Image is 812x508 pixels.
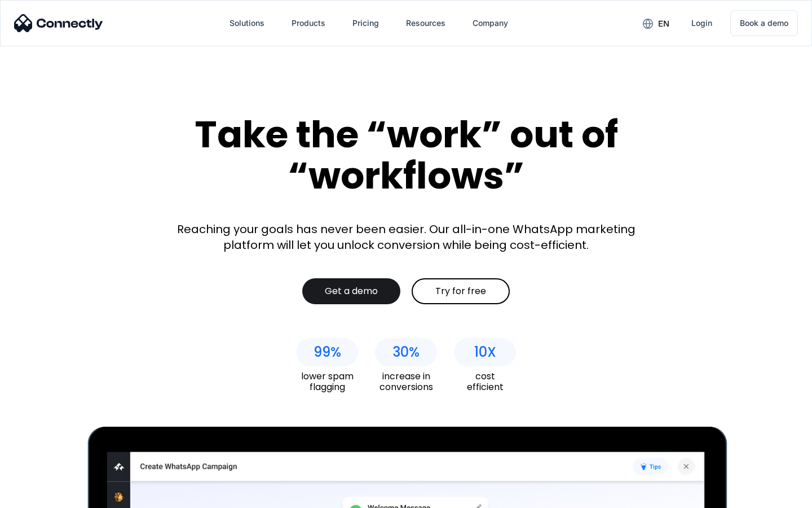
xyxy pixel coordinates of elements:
[454,371,516,392] div: cost efficient
[730,10,798,36] a: Book a demo
[352,15,379,31] div: Pricing
[406,15,445,31] div: Resources
[296,371,358,392] div: lower spam flagging
[392,344,420,360] div: 30%
[682,10,721,37] a: Login
[412,278,510,304] a: Try for free
[292,15,325,31] div: Products
[302,278,400,304] a: Get a demo
[473,15,508,31] div: Company
[474,344,496,360] div: 10X
[314,344,341,360] div: 99%
[169,221,643,253] div: Reaching your goals has never been easier. Our all-in-one WhatsApp marketing platform will let yo...
[658,16,669,32] div: en
[325,286,378,297] div: Get a demo
[435,286,486,297] div: Try for free
[230,15,264,31] div: Solutions
[23,488,68,504] ul: Language list
[152,114,660,196] div: Take the “work” out of “workflows”
[11,488,68,504] aside: Language selected: English
[343,10,388,37] a: Pricing
[375,371,437,392] div: increase in conversions
[691,15,712,31] div: Login
[14,14,103,32] img: Connectly Logo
